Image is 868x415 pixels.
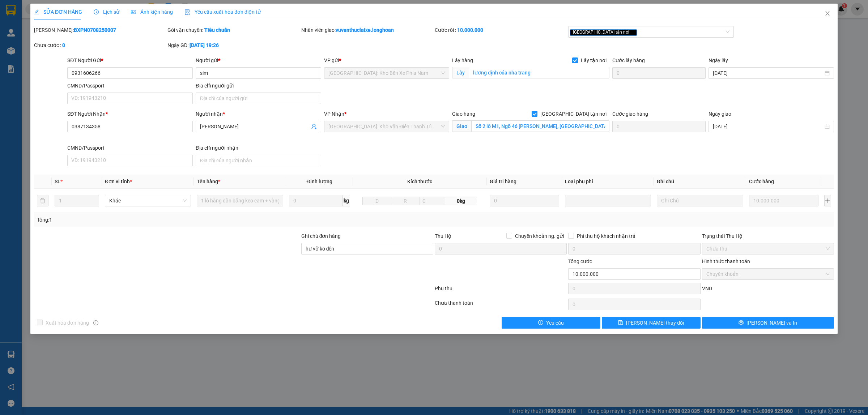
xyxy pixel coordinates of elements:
div: Chưa cước : [34,41,166,49]
span: Chuyển khoản ng. gửi [512,232,567,240]
b: BXPN0708250007 [74,27,116,33]
button: exclamation-circleYêu cầu [502,317,600,329]
div: Nhân viên giao: [301,26,433,34]
span: Hà Nội: Kho Văn Điển Thanh Trì [328,121,445,132]
span: Lấy [452,67,469,78]
span: Phí thu hộ khách nhận trả [574,232,638,240]
div: SĐT Người Gửi [67,56,193,64]
div: Tổng: 1 [37,216,335,224]
span: kg [343,195,350,206]
div: Người gửi [196,56,321,64]
input: Ghi Chú [657,195,743,206]
span: Lịch sử [94,9,119,15]
span: [PERSON_NAME] thay đổi [626,319,684,327]
button: save[PERSON_NAME] thay đổi [602,317,701,329]
span: VP Nhận [324,111,344,117]
button: delete [37,195,48,206]
input: 0 [490,195,559,206]
span: [GEOGRAPHIC_DATA] tận nơi [537,110,609,118]
input: Địa chỉ của người nhận [196,155,321,166]
div: SĐT Người Nhận [67,110,193,118]
button: printer[PERSON_NAME] và In [702,317,834,329]
span: exclamation-circle [538,320,543,326]
span: user-add [311,124,317,129]
label: Ngày giao [709,111,731,117]
span: Chưa thu [706,243,830,254]
b: Tiêu chuẩn [204,27,230,33]
label: Cước lấy hàng [612,57,645,63]
div: [PERSON_NAME]: [34,26,166,34]
input: 0 [749,195,818,206]
div: Phụ thu [434,284,567,297]
div: Địa chỉ người nhận [196,144,321,152]
input: C [420,197,446,205]
span: Khác [109,195,187,206]
span: Thu Hộ [435,233,451,239]
input: Lấy tận nơi [469,67,609,78]
input: Ngày giao [713,123,823,131]
div: Người nhận [196,110,321,118]
div: Gói vận chuyển: [167,26,299,34]
span: Chuyển khoản [706,269,830,279]
input: Địa chỉ của người gửi [196,93,321,104]
input: Ghi chú đơn hàng [301,243,433,254]
div: Chưa thanh toán [434,299,567,312]
input: R [391,197,420,205]
b: [DATE] 19:26 [190,42,219,48]
div: CMND/Passport [67,82,193,90]
span: Giao hàng [452,111,475,117]
b: 10.000.000 [457,27,483,33]
th: Loại phụ phí [562,175,654,189]
span: Định lượng [307,179,332,184]
span: Giao [452,120,471,132]
span: [GEOGRAPHIC_DATA] tận nơi [570,29,637,36]
span: Giá trị hàng [490,179,516,184]
button: plus [824,195,831,206]
div: Ngày GD: [167,41,299,49]
span: Yêu cầu xuất hóa đơn điện tử [184,9,261,15]
span: Yêu cầu [546,319,564,327]
span: Tổng cước [568,258,592,264]
th: Ghi chú [654,175,746,189]
span: save [618,320,623,326]
label: Cước giao hàng [612,111,648,117]
span: VND [702,286,712,291]
span: clock-circle [94,9,99,14]
span: Lấy hàng [452,57,473,63]
span: Đơn vị tính [105,179,132,184]
div: CMND/Passport [67,144,193,152]
button: Close [817,4,838,24]
label: Ghi chú đơn hàng [301,233,341,239]
input: D [362,197,391,205]
input: Cước lấy hàng [612,67,706,79]
input: Cước giao hàng [612,121,706,132]
label: Hình thức thanh toán [702,258,750,264]
span: close [825,10,830,16]
img: icon [184,9,190,15]
span: SỬA ĐƠN HÀNG [34,9,82,15]
span: close [630,30,634,34]
span: Lấy tận nơi [578,56,609,64]
div: VP gửi [324,56,450,64]
span: SL [55,179,60,184]
label: Ngày lấy [709,57,728,63]
input: Ngày lấy [713,69,823,77]
div: Trạng thái Thu Hộ [702,232,834,240]
span: Tên hàng [197,179,220,184]
span: printer [739,320,744,326]
span: Xuất hóa đơn hàng [43,319,92,327]
span: edit [34,9,39,14]
span: Ảnh kiện hàng [131,9,173,15]
input: Giao tận nơi [471,120,609,132]
b: vuvanthuclaixe.longhoan [336,27,394,33]
input: VD: Bàn, Ghế [197,195,283,206]
span: [PERSON_NAME] và In [746,319,797,327]
span: Kích thước [407,179,432,184]
div: Cước rồi : [435,26,567,34]
b: 0 [62,42,65,48]
span: 0kg [445,197,477,205]
span: Nha Trang: Kho Bến Xe Phía Nam [328,68,445,78]
span: Cước hàng [749,179,774,184]
span: picture [131,9,136,14]
span: info-circle [93,320,98,325]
